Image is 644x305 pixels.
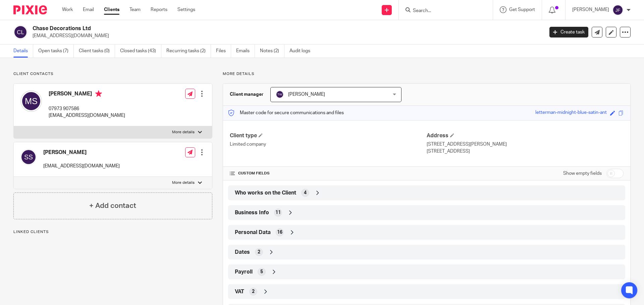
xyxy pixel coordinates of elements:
[223,71,631,77] p: More details
[177,6,195,13] a: Settings
[83,6,94,13] a: Email
[89,201,136,211] h4: + Add contact
[13,229,212,235] p: Linked clients
[258,249,260,255] span: 2
[230,91,264,98] h3: Client manager
[535,109,607,117] div: letterman-midnight-blue-satin-ant
[13,45,33,58] a: Details
[216,45,231,58] a: Files
[427,132,624,139] h4: Address
[235,209,269,216] span: Business Info
[120,45,161,58] a: Closed tasks (43)
[20,90,42,112] img: svg%3E
[13,25,28,39] img: svg%3E
[104,6,119,13] a: Clients
[252,288,255,295] span: 2
[277,229,282,236] span: 16
[304,189,307,196] span: 4
[572,6,609,13] p: [PERSON_NAME]
[129,6,141,13] a: Team
[49,105,125,112] p: 07973 907586
[166,45,211,58] a: Recurring tasks (2)
[427,141,624,148] p: [STREET_ADDRESS][PERSON_NAME]
[43,149,120,156] h4: [PERSON_NAME]
[151,6,167,13] a: Reports
[95,90,102,97] i: Primary
[49,112,125,119] p: [EMAIL_ADDRESS][DOMAIN_NAME]
[230,132,427,139] h4: Client type
[236,45,255,58] a: Emails
[33,25,438,32] h2: Chase Decorations Ltd
[275,209,281,216] span: 11
[563,170,602,177] label: Show empty fields
[62,6,73,13] a: Work
[38,45,74,58] a: Open tasks (7)
[235,288,244,295] span: VAT
[13,71,212,77] p: Client contacts
[612,5,623,15] img: svg%3E
[235,249,250,256] span: Dates
[20,149,37,165] img: svg%3E
[235,229,271,236] span: Personal Data
[230,171,427,176] h4: CUSTOM FIELDS
[509,7,535,12] span: Get Support
[13,5,47,14] img: Pixie
[289,45,315,58] a: Audit logs
[412,8,473,14] input: Search
[276,90,284,98] img: svg%3E
[549,27,588,37] a: Create task
[33,32,539,39] p: [EMAIL_ADDRESS][DOMAIN_NAME]
[260,45,284,58] a: Notes (2)
[235,269,253,276] span: Payroll
[172,130,195,135] p: More details
[79,45,115,58] a: Client tasks (0)
[288,92,325,97] span: [PERSON_NAME]
[228,109,344,116] p: Master code for secure communications and files
[172,180,195,185] p: More details
[49,90,125,99] h4: [PERSON_NAME]
[260,269,263,275] span: 5
[43,163,120,169] p: [EMAIL_ADDRESS][DOMAIN_NAME]
[427,148,624,155] p: [STREET_ADDRESS]
[230,141,427,148] p: Limited company
[235,189,296,197] span: Who works on the Client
